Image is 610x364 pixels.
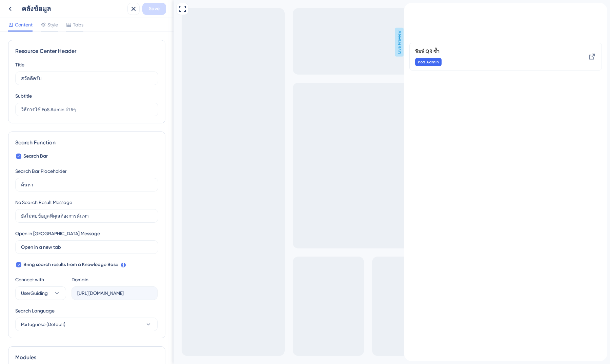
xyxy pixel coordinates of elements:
div: Subtitle [15,92,32,100]
div: Search Function [15,139,158,147]
span: พิมพ์ QR ซ้ำ [11,44,36,53]
span: Save [149,5,160,13]
div: Resource Center Header [15,47,158,55]
input: company.help.userguiding.com [77,289,152,297]
button: Save [142,3,166,15]
span: Search Bar [23,152,48,160]
div: Search Bar Placeholder [15,167,67,175]
span: Content [15,21,33,29]
div: No Search Result Message [15,198,72,206]
span: Tabs [73,21,83,29]
input: ค้นหา [21,181,152,188]
div: Open in [GEOGRAPHIC_DATA] Message [15,229,100,238]
span: Portuguese (Default) [21,320,65,328]
span: PoS Admin [14,57,35,62]
button: UserGuiding [15,286,66,300]
div: พิมพ์ QR ซ้ำ [11,44,156,63]
span: ช่วยเหลือ [15,2,36,10]
span: Style [47,21,58,29]
div: 3 [40,3,43,9]
span: Bring search results from a Knowledge Base [23,261,118,269]
span: Live Preview [222,28,230,57]
div: คลังข้อมูล [22,4,125,14]
button: Portuguese (Default) [15,318,158,331]
div: Title [15,61,24,69]
span: Search Language [15,307,55,315]
input: Open in a new tab [21,243,152,251]
div: Connect with [15,276,66,284]
input: Title [21,75,152,82]
input: ยังไม่พบข้อมูลที่คุณต้องการค้นหา [21,212,152,220]
div: Modules [15,353,158,362]
div: Domain [72,276,88,284]
span: UserGuiding [21,289,48,297]
input: Description [21,106,152,113]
